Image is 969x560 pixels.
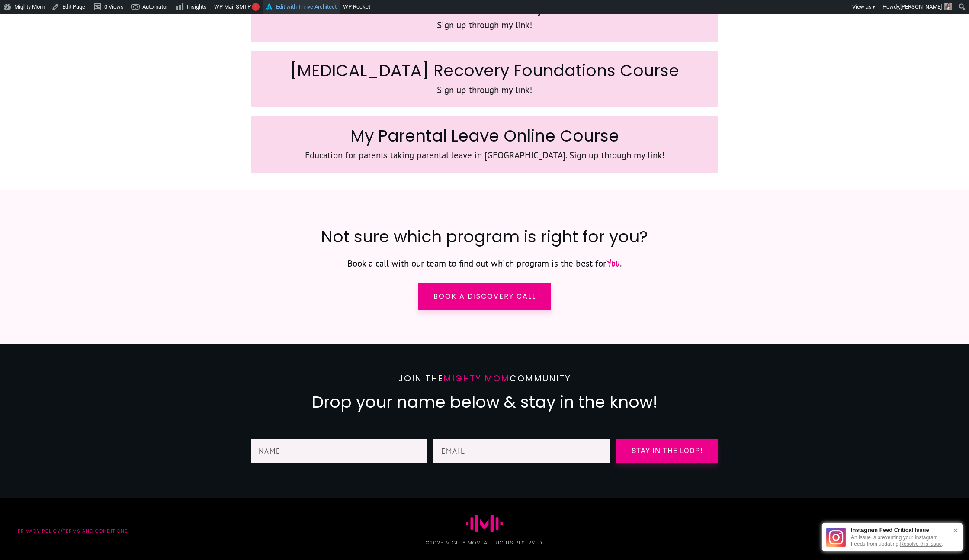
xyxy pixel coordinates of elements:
[949,522,962,539] div: ×
[18,528,61,534] a: Privacy policy
[252,3,260,11] span: !
[466,515,503,532] img: Favicon Jessica Sennet Mighty Mom Prenatal Postpartum Mom & Baby Fitness Programs Toronto Ontario...
[260,82,709,98] p: Sign up through my link!
[260,148,709,164] p: Education for parents taking parental leave in [GEOGRAPHIC_DATA]. Sign up through my link!
[622,447,712,454] span: Stay in the loop!
[826,528,846,547] img: Instagram Feed icon
[290,59,679,82] span: [MEDICAL_DATA] Recovery Foundations Course
[256,539,713,547] p: © , all rights reserved.
[851,534,949,547] p: An issue is preventing your Instagram Feeds from updating. .
[251,252,718,274] p: Book a call with our team to find out which program is the best for .
[18,527,238,535] p: /
[900,3,942,10] span: [PERSON_NAME]
[350,124,619,147] span: My Parental Leave Online Course
[260,17,709,33] p: Sign up through my link!
[851,527,949,533] h3: Instagram Feed Critical Issue
[433,439,610,463] input: Email
[187,3,207,10] span: Insights
[312,390,658,421] h2: Drop your name below & stay in the know!
[872,4,876,10] span: ▼
[900,541,942,547] a: Resolve this issue
[418,283,551,310] a: Book a Discovery call
[63,528,128,534] a: Terms and Conditions
[606,254,620,271] span: You
[430,539,444,546] span: 2025
[433,291,536,301] span: Book a Discovery call
[443,372,510,384] span: Mighty Mom
[251,439,427,463] input: Name
[251,225,718,251] h2: Not sure which program is right for you?
[446,539,481,546] span: Mighty Mom
[251,371,718,389] p: Join the Community
[616,439,718,463] a: Stay in the loop!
